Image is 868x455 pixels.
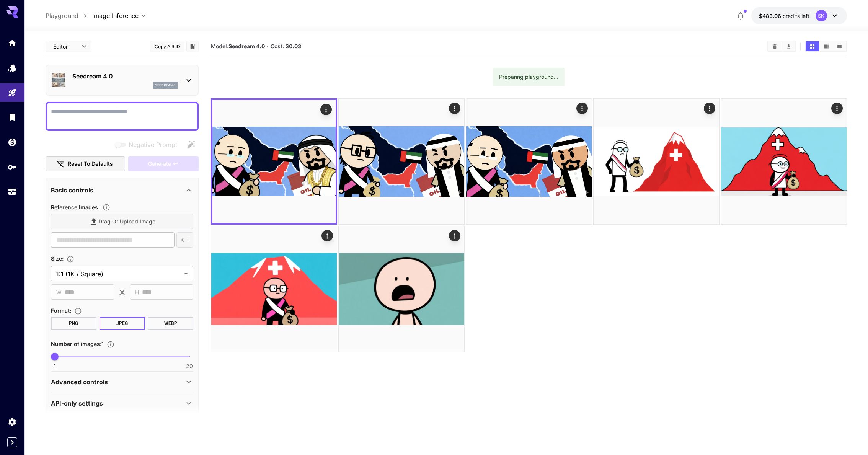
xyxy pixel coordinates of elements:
[51,307,71,314] span: Format :
[104,341,117,348] button: Specify how many images to generate in a single request. Each image generation will be charged se...
[8,162,17,172] div: API Keys
[46,11,92,20] nav: breadcrumb
[805,41,847,52] div: Show media in grid viewShow media in video viewShow media in list view
[92,11,139,20] span: Image Inference
[806,41,819,51] button: Show media in grid view
[51,181,193,199] div: Basic controls
[8,137,17,147] div: Wallet
[228,43,265,49] b: Seedream 4.0
[271,43,301,49] span: Cost: $
[100,317,145,330] button: JPEG
[54,362,56,370] span: 1
[7,437,17,447] button: Expand sidebar
[155,83,176,88] p: seedream4
[51,255,64,262] span: Size :
[768,41,782,51] button: Clear All
[782,41,795,51] button: Download All
[56,288,62,297] span: W
[64,255,77,263] button: Adjust the dimensions of the generated image by specifying its width and height in pixels, or sel...
[704,103,715,114] div: Actions
[816,10,827,21] div: SK
[8,63,17,73] div: Models
[46,156,125,172] button: Reset to defaults
[51,341,104,347] span: Number of images : 1
[8,38,17,48] div: Home
[148,317,193,330] button: WEBP
[56,269,181,279] span: 1:1 (1K / Square)
[211,43,265,49] span: Model:
[113,140,183,149] span: Negative prompts are not compatible with the selected model.
[72,72,178,81] p: Seedream 4.0
[212,100,336,223] img: 9k=
[51,399,103,408] p: API-only settings
[466,99,592,224] img: Z
[767,41,796,52] div: Clear AllDownload All
[833,41,846,51] button: Show media in list view
[189,42,196,51] button: Add to library
[8,187,17,197] div: Usage
[783,13,809,19] span: credits left
[339,99,464,224] img: 2Q==
[339,226,464,352] img: 2Q==
[8,88,17,98] div: Playground
[594,99,719,224] img: Z
[51,68,193,92] div: Seedream 4.0seedream4
[51,394,193,413] div: API-only settings
[721,99,847,224] img: Z
[831,103,843,114] div: Actions
[51,317,96,330] button: PNG
[51,373,193,391] div: Advanced controls
[759,13,783,19] span: $483.06
[71,307,85,315] button: Choose the file format for the output image.
[267,42,269,51] p: ·
[53,42,77,51] span: Editor
[211,226,337,352] img: 2Q==
[46,11,78,20] a: Playground
[8,417,17,427] div: Settings
[759,12,809,20] div: $483.06052
[100,204,113,211] button: Upload a reference image to guide the result. This is needed for Image-to-Image or Inpainting. Su...
[289,43,301,49] b: 0.03
[51,377,108,387] p: Advanced controls
[449,103,460,114] div: Actions
[150,41,184,52] button: Copy AIR ID
[751,7,847,24] button: $483.06052SK
[321,230,333,241] div: Actions
[819,41,833,51] button: Show media in video view
[51,204,100,210] span: Reference Images :
[129,140,177,149] span: Negative Prompt
[8,113,17,122] div: Library
[499,70,558,84] div: Preparing playground...
[576,103,588,114] div: Actions
[51,186,93,195] p: Basic controls
[449,230,460,241] div: Actions
[135,288,139,297] span: H
[320,104,332,115] div: Actions
[186,362,193,370] span: 20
